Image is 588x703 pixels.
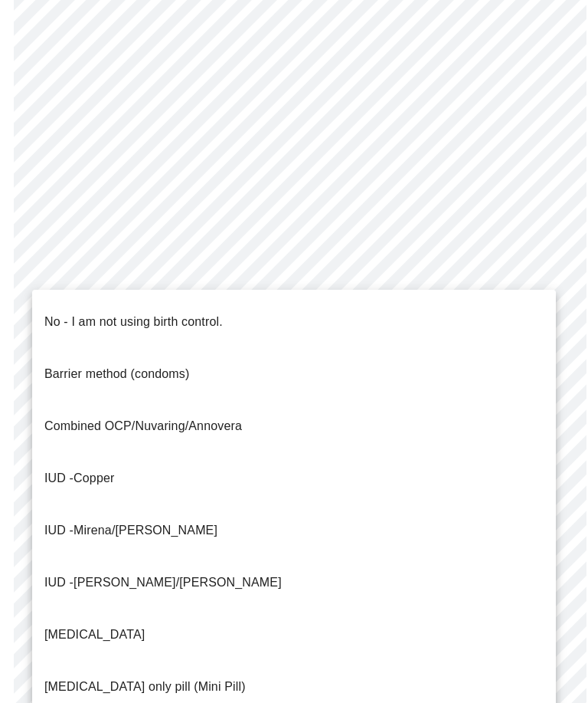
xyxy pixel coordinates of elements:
[44,678,246,696] p: [MEDICAL_DATA] only pill (Mini Pill)
[73,524,217,537] span: Mirena/[PERSON_NAME]
[44,521,217,540] p: IUD -
[44,576,73,589] span: IUD -
[44,313,223,331] p: No - I am not using birth control.
[44,471,73,485] span: IUD -
[44,573,282,592] p: [PERSON_NAME]/[PERSON_NAME]
[44,417,242,435] p: Combined OCP/Nuvaring/Annovera
[44,469,114,488] p: Copper
[44,626,145,644] p: [MEDICAL_DATA]
[44,365,189,383] p: Barrier method (condoms)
